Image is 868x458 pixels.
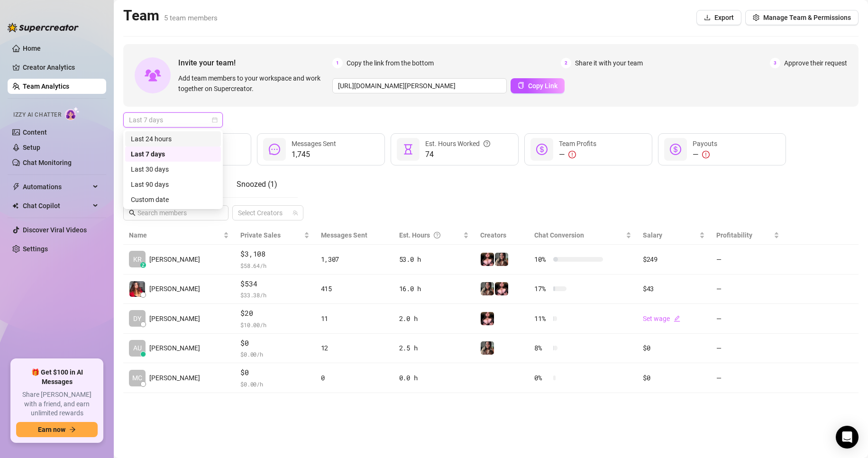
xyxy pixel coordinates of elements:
div: 11 [321,313,388,324]
span: [PERSON_NAME] [149,313,200,324]
span: calendar [212,117,218,123]
div: — [693,149,717,160]
td: — [711,363,785,393]
div: Custom date [131,194,215,205]
span: Team Profits [559,140,596,147]
span: Chat Copilot [23,198,90,213]
span: 🎁 Get $100 in AI Messages [16,368,98,386]
div: Last 24 hours [125,131,221,147]
span: edit [674,315,680,322]
span: Approve their request [784,58,847,68]
a: Discover Viral Videos [23,226,87,234]
a: Creator Analytics [23,60,99,75]
div: Est. Hours Worked [425,138,490,149]
div: 2.5 h [399,343,469,353]
span: Name [129,230,221,240]
span: Add team members to your workspace and work together on Supercreator. [178,73,329,94]
span: Salary [643,231,662,239]
button: Manage Team & Permissions [745,10,859,25]
div: $0 [643,343,705,353]
span: arrow-right [69,426,76,433]
img: AI Chatter [65,107,80,120]
span: question-circle [484,138,490,149]
span: dollar-circle [670,144,681,155]
span: DY [133,313,141,324]
span: 5 team members [164,14,218,22]
div: 0.0 h [399,373,469,383]
span: Messages Sent [321,231,367,239]
span: $20 [240,308,309,319]
span: Messages Sent [292,140,336,147]
span: 3 [770,58,780,68]
img: Ryann [481,253,494,266]
div: — [559,149,596,160]
div: Custom date [125,192,221,207]
a: Setup [23,144,40,151]
a: Set wageedit [643,315,680,322]
span: Share it with your team [575,58,643,68]
span: Payouts [693,140,717,147]
span: 11 % [534,313,549,324]
div: Last 7 days [131,149,215,159]
span: $ 0.00 /h [240,379,309,389]
span: team [292,210,298,216]
img: Ryann [495,253,508,266]
span: $534 [240,278,309,290]
img: Ryann [481,341,494,355]
span: thunderbolt [12,183,20,191]
span: $ 10.00 /h [240,320,309,330]
span: 2 [561,58,571,68]
div: $0 [643,373,705,383]
span: Profitability [716,231,752,239]
button: Export [696,10,741,25]
span: exclamation-circle [568,151,576,158]
span: Earn now [38,426,65,433]
span: Chat Conversion [534,231,584,239]
th: Creators [475,226,529,245]
td: — [711,275,785,304]
span: Export [714,14,734,21]
input: Search members [137,208,215,218]
th: Name [123,226,235,245]
td: — [711,304,785,334]
a: Team Analytics [23,82,69,90]
img: Angelica [129,281,145,297]
h2: Team [123,7,218,25]
span: search [129,210,136,216]
span: question-circle [434,230,440,240]
span: $3,108 [240,248,309,260]
span: 10 % [534,254,549,265]
span: 0 % [534,373,549,383]
span: $0 [240,367,309,378]
span: 1,745 [292,149,336,160]
span: Copy Link [528,82,557,90]
span: Manage Team & Permissions [763,14,851,21]
div: Open Intercom Messenger [836,426,859,449]
span: Izzy AI Chatter [13,110,61,119]
span: [PERSON_NAME] [149,284,200,294]
span: $ 33.38 /h [240,290,309,300]
div: Last 7 days [125,147,221,162]
span: exclamation-circle [702,151,710,158]
img: Ryann [481,312,494,325]
img: Ryann [495,282,508,295]
span: hourglass [402,144,414,155]
span: MC [132,373,142,383]
a: Content [23,128,47,136]
span: Snoozed ( 1 ) [237,180,277,189]
span: download [704,14,711,21]
img: Chat Copilot [12,202,18,209]
div: 1,307 [321,254,388,265]
div: z [140,262,146,268]
div: Last 24 hours [131,134,215,144]
div: $249 [643,254,705,265]
span: $ 58.64 /h [240,261,309,270]
div: 415 [321,284,388,294]
span: Last 7 days [129,113,217,127]
span: 1 [332,58,343,68]
a: Settings [23,245,48,253]
div: Last 90 days [131,179,215,190]
span: Copy the link from the bottom [347,58,434,68]
a: Chat Monitoring [23,159,72,166]
div: Last 30 days [125,162,221,177]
